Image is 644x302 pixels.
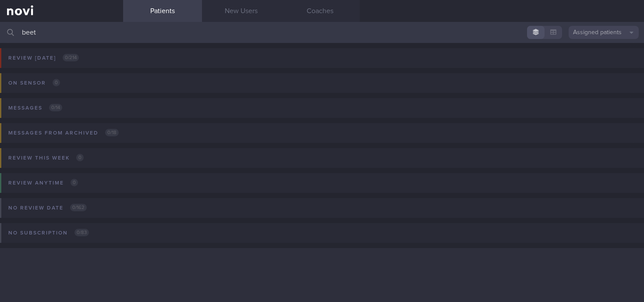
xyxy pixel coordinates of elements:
[71,179,78,186] span: 0
[70,204,87,211] span: 0 / 162
[74,229,89,236] span: 0 / 83
[63,54,79,61] span: 0 / 214
[6,202,89,214] div: No review date
[53,79,60,86] span: 0
[6,152,86,164] div: Review this week
[6,102,64,114] div: Messages
[105,129,119,136] span: 0 / 18
[569,26,639,39] button: Assigned patients
[6,227,91,239] div: No subscription
[6,52,81,64] div: Review [DATE]
[6,177,80,189] div: Review anytime
[6,127,121,139] div: Messages from Archived
[76,154,84,161] span: 0
[49,104,62,111] span: 0 / 14
[6,77,62,89] div: On sensor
